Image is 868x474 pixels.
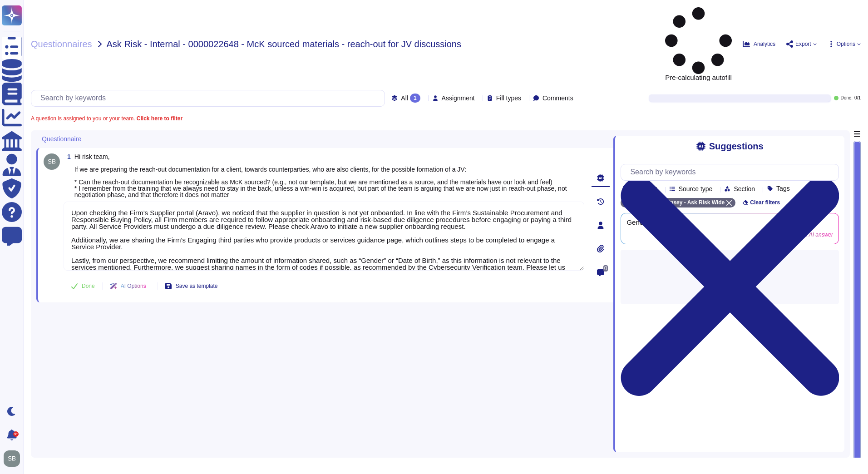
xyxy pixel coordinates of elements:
[64,202,584,271] textarea: Upon checking the Firm’s Supplier portal (Aravo), we noticed that the supplier in question is not...
[410,94,420,103] div: 1
[31,39,92,49] span: Questionnaires
[626,164,838,180] input: Search by keywords
[36,90,385,106] input: Search by keywords
[840,96,853,100] span: Done:
[496,95,521,101] span: Fill types
[44,153,60,170] img: user
[837,41,855,47] span: Options
[442,95,475,101] span: Assignment
[107,39,461,49] span: Ask Risk - Internal - 0000022648 - McK sourced materials - reach-out for JV discussions
[401,95,408,101] span: All
[82,283,95,289] span: Done
[13,431,19,437] div: 9+
[31,116,182,121] span: A question is assigned to you or your team.
[743,40,775,48] button: Analytics
[542,95,573,101] span: Comments
[158,277,225,295] button: Save as template
[4,450,20,467] img: user
[121,283,146,289] span: AI Options
[754,41,775,47] span: Analytics
[42,136,81,142] span: Questionnaire
[135,115,182,122] b: Click here to filter
[795,41,811,47] span: Export
[665,7,732,81] span: Pre-calculating autofill
[854,96,861,100] span: 0 / 1
[176,283,218,289] span: Save as template
[64,277,102,295] button: Done
[603,265,608,272] span: 0
[64,153,71,160] span: 1
[2,449,26,469] button: user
